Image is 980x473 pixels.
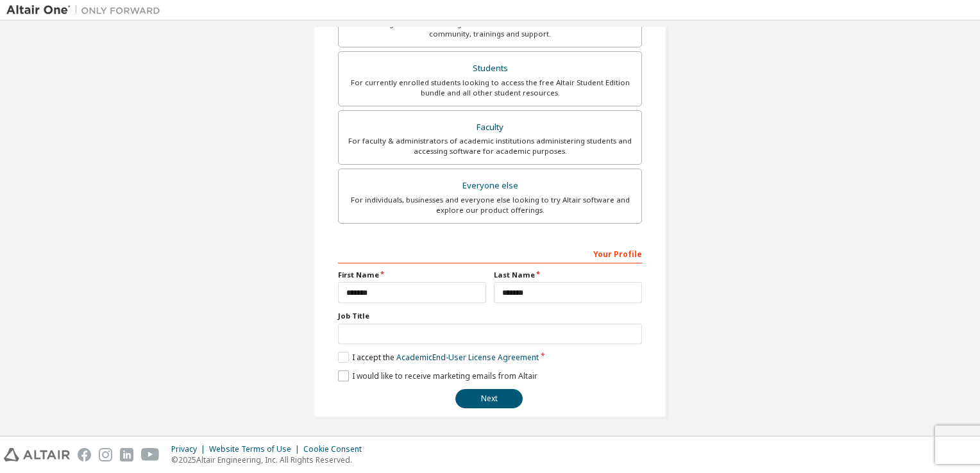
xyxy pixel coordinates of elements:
div: For currently enrolled students looking to access the free Altair Student Edition bundle and all ... [346,78,634,98]
label: Job Title [338,311,642,321]
img: altair_logo.svg [4,448,70,461]
div: Your Profile [338,243,642,263]
label: Last Name [494,270,642,280]
label: I accept the [338,352,539,363]
img: instagram.svg [99,448,112,461]
div: For existing customers looking to access software downloads, HPC resources, community, trainings ... [346,19,634,39]
div: Students [346,60,634,78]
div: Website Terms of Use [209,444,303,454]
img: facebook.svg [78,448,91,461]
div: Everyone else [346,177,634,195]
div: For faculty & administrators of academic institutions administering students and accessing softwa... [346,136,634,156]
button: Next [455,389,523,408]
a: Academic End-User License Agreement [396,352,539,363]
img: Altair One [6,4,167,17]
div: Cookie Consent [303,444,369,454]
img: linkedin.svg [120,448,133,461]
label: I would like to receive marketing emails from Altair [338,370,537,381]
img: youtube.svg [141,448,160,461]
div: Faculty [346,119,634,137]
div: Privacy [171,444,209,454]
p: © 2025 Altair Engineering, Inc. All Rights Reserved. [171,454,369,465]
div: For individuals, businesses and everyone else looking to try Altair software and explore our prod... [346,195,634,215]
label: First Name [338,270,486,280]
